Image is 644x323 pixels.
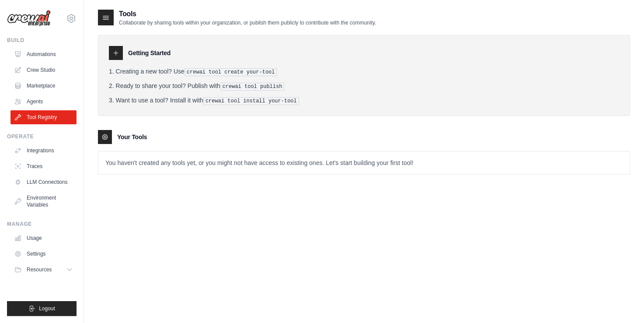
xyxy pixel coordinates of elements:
[10,231,77,245] a: Usage
[220,83,285,91] pre: crewai tool publish
[109,81,619,91] li: Ready to share your tool? Publish with
[7,10,51,27] img: Logo
[7,301,77,316] button: Logout
[7,133,77,140] div: Operate
[128,49,171,57] h3: Getting Started
[10,263,77,277] button: Resources
[98,151,630,174] p: You haven't created any tools yet, or you might not have access to existing ones. Let's start bui...
[10,110,77,124] a: Tool Registry
[39,305,55,312] span: Logout
[109,67,619,76] li: Creating a new tool? Use
[10,175,77,189] a: LLM Connections
[10,159,77,173] a: Traces
[10,79,77,93] a: Marketplace
[119,9,376,19] h2: Tools
[203,97,299,105] pre: crewai tool install your-tool
[109,96,619,105] li: Want to use a tool? Install it with
[10,144,77,158] a: Integrations
[10,63,77,77] a: Crew Studio
[10,47,77,61] a: Automations
[7,37,77,44] div: Build
[27,266,52,273] span: Resources
[119,19,376,26] p: Collaborate by sharing tools within your organization, or publish them publicly to contribute wit...
[10,191,77,212] a: Environment Variables
[7,221,77,228] div: Manage
[10,247,77,261] a: Settings
[10,95,77,109] a: Agents
[117,133,147,141] h3: Your Tools
[184,68,277,76] pre: crewai tool create your-tool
